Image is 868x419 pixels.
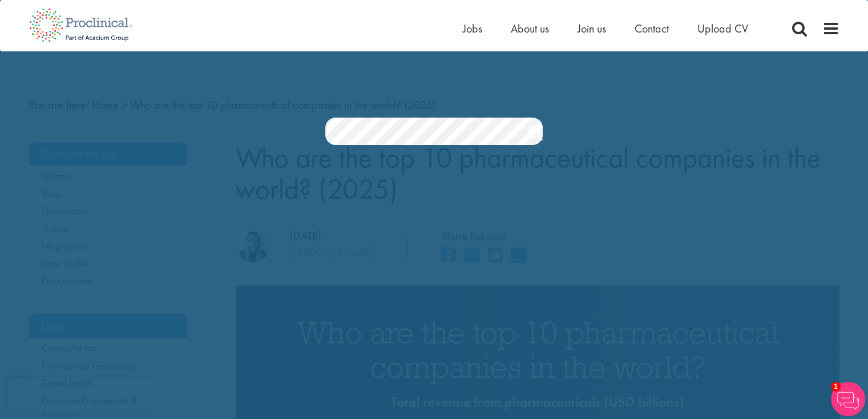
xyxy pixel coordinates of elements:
a: Contact [635,21,669,36]
img: Chatbot [831,382,865,416]
a: Upload CV [697,21,748,36]
a: Jobs [463,21,482,36]
a: About us [511,21,549,36]
a: Join us [578,21,606,36]
span: 1 [831,382,841,392]
a: Job search submit button [528,123,543,146]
